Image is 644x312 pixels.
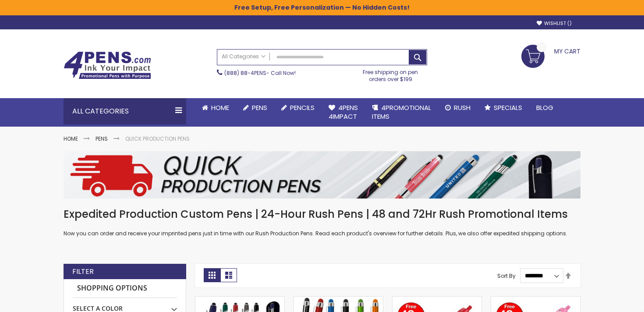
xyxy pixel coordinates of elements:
[478,98,529,117] a: Specials
[491,296,580,304] a: PenScents™ Scented Pens - Cotton Candy Scent, 48 Hour Production
[322,98,365,127] a: 4Pens4impact
[73,279,177,298] strong: Shopping Options
[224,69,296,77] span: - Call Now!
[329,103,358,121] span: 4Pens 4impact
[64,207,580,221] h1: Expedited Production Custom Pens | 24-Hour Rush Pens | 48 and 72Hr Rush Promotional Items
[72,267,94,277] strong: Filter
[294,296,383,304] a: Celebrity Versa Stylus Custom Pens - 48-Hr Production
[236,98,274,117] a: Pens
[438,98,478,117] a: Rush
[494,103,522,112] span: Specials
[290,103,315,112] span: Pencils
[195,296,284,304] a: Custom Soft Touch Metal Stylus Pens with Suede Pouch - 48-Hr Production
[274,98,322,117] a: Pencils
[537,20,572,27] a: Wishlist
[195,98,236,117] a: Home
[64,98,186,124] div: All Categories
[211,103,229,112] span: Home
[96,135,108,142] a: Pens
[529,98,560,117] a: Blog
[125,135,190,142] strong: Quick Production Pens
[252,103,267,112] span: Pens
[222,53,265,60] span: All Categories
[64,151,580,199] img: Quick Production Pens
[64,51,151,79] img: 4Pens Custom Pens and Promotional Products
[217,50,270,64] a: All Categories
[536,103,553,112] span: Blog
[224,69,266,77] a: (888) 88-4PENS
[372,103,431,121] span: 4PROMOTIONAL ITEMS
[393,296,481,304] a: PenScents™ Scented Pens - Strawberry Scent, 48-Hr Production
[354,65,428,83] div: Free shipping on pen orders over $199
[365,98,438,127] a: 4PROMOTIONALITEMS
[454,103,471,112] span: Rush
[497,272,516,279] label: Sort By
[204,268,220,282] strong: Grid
[64,135,78,142] a: Home
[64,230,580,237] p: Now you can order and receive your imprinted pens just in time with our Rush Production Pens. Rea...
